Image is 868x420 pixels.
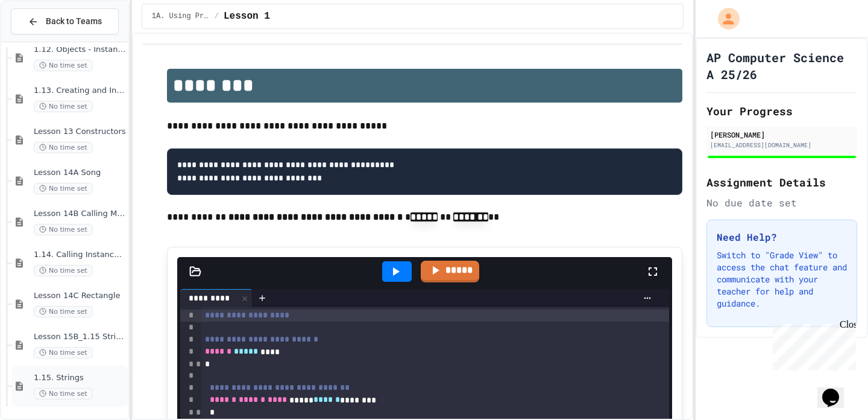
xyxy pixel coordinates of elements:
span: Lesson 1 [224,9,270,24]
h3: Need Help? [717,230,847,244]
h2: Your Progress [706,103,857,119]
span: No time set [34,388,93,399]
div: No due date set [706,196,857,210]
span: No time set [34,265,93,276]
span: No time set [34,60,93,71]
span: 1.13. Creating and Initializing Objects: Constructors [34,86,126,96]
div: Chat with us now!Close [5,5,83,77]
div: My Account [705,5,743,33]
span: Lesson 15B_1.15 String Methods Demonstration [34,332,126,342]
span: Lesson 13 Constructors [34,127,126,137]
span: 1A. Using Primitives [152,11,210,21]
div: [EMAIL_ADDRESS][DOMAIN_NAME] [710,141,854,150]
h1: AP Computer Science A 25/26 [706,49,857,83]
span: No time set [34,224,93,235]
span: 1.14. Calling Instance Methods [34,250,126,260]
iframe: chat widget [768,319,856,371]
span: Lesson 14B Calling Methods with Parameters [34,209,126,219]
span: Lesson 14A Song [34,168,126,178]
span: No time set [34,101,93,112]
span: 1.15. Strings [34,373,126,383]
p: Switch to "Grade View" to access the chat feature and communicate with your teacher for help and ... [717,249,847,310]
span: No time set [34,347,93,358]
span: Lesson 14C Rectangle [34,291,126,301]
span: No time set [34,183,93,194]
div: [PERSON_NAME] [710,129,854,140]
span: No time set [34,306,93,317]
span: 1.12. Objects - Instances of Classes [34,45,126,55]
span: No time set [34,142,93,153]
span: / [215,11,219,21]
button: Back to Teams [11,8,119,34]
iframe: chat widget [817,372,856,408]
span: Back to Teams [46,15,102,28]
h2: Assignment Details [706,174,857,191]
